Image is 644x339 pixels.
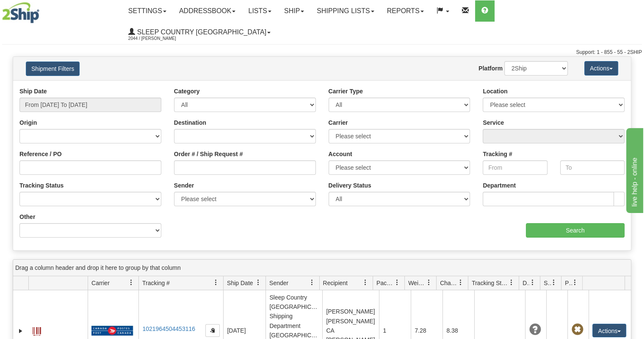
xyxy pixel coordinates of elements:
[26,62,80,76] button: Shipment Filters
[19,87,47,95] label: Ship Date
[525,275,540,290] a: Delivery Status filter column settings
[584,61,618,76] button: Actions
[422,275,436,290] a: Weight filter column settings
[483,150,512,158] label: Tracking #
[310,0,380,22] a: Shipping lists
[91,325,133,336] img: 20 - Canada Post
[174,150,243,158] label: Order # / Ship Request #
[128,34,192,43] span: 2044 / [PERSON_NAME]
[269,279,288,287] span: Sender
[19,213,35,221] label: Other
[440,279,458,287] span: Charge
[358,275,373,290] a: Recipient filter column settings
[227,279,253,287] span: Ship Date
[242,0,277,22] a: Lists
[408,279,426,287] span: Weight
[526,223,625,238] input: Search
[205,324,220,337] button: Copy to clipboard
[592,324,626,337] button: Actions
[17,327,25,335] a: Expand
[453,275,468,290] a: Charge filter column settings
[305,275,319,290] a: Sender filter column settings
[278,0,310,22] a: Ship
[122,22,277,43] a: Sleep Country [GEOGRAPHIC_DATA] 2044 / [PERSON_NAME]
[478,64,503,73] label: Platform
[381,0,430,22] a: Reports
[329,181,371,190] label: Delivery Status
[544,279,551,287] span: Shipment Issues
[571,324,583,336] span: Pickup Not Assigned
[323,279,348,287] span: Recipient
[174,87,200,95] label: Category
[483,118,504,127] label: Service
[6,5,78,15] div: live help - online
[33,323,41,337] a: Label
[568,275,582,290] a: Pickup Status filter column settings
[2,49,642,56] div: Support: 1 - 855 - 55 - 2SHIP
[142,279,170,287] span: Tracking #
[376,279,394,287] span: Packages
[142,325,195,332] a: 1021964504453116
[122,0,173,22] a: Settings
[483,181,516,190] label: Department
[251,275,265,290] a: Ship Date filter column settings
[529,324,541,336] span: Unknown
[483,160,547,175] input: From
[472,279,509,287] span: Tracking Status
[329,87,363,95] label: Carrier Type
[522,279,530,287] span: Delivery Status
[174,118,206,127] label: Destination
[124,275,138,290] a: Carrier filter column settings
[565,279,572,287] span: Pickup Status
[91,279,110,287] span: Carrier
[19,118,37,127] label: Origin
[13,260,631,276] div: grid grouping header
[560,160,625,175] input: To
[2,2,39,23] img: logo2044.jpg
[19,181,64,190] label: Tracking Status
[390,275,404,290] a: Packages filter column settings
[547,275,561,290] a: Shipment Issues filter column settings
[174,181,194,190] label: Sender
[209,275,223,290] a: Tracking # filter column settings
[329,118,348,127] label: Carrier
[504,275,519,290] a: Tracking Status filter column settings
[173,0,242,22] a: Addressbook
[483,87,507,95] label: Location
[135,28,266,36] span: Sleep Country [GEOGRAPHIC_DATA]
[329,150,352,158] label: Account
[625,126,643,213] iframe: chat widget
[19,150,62,158] label: Reference / PO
